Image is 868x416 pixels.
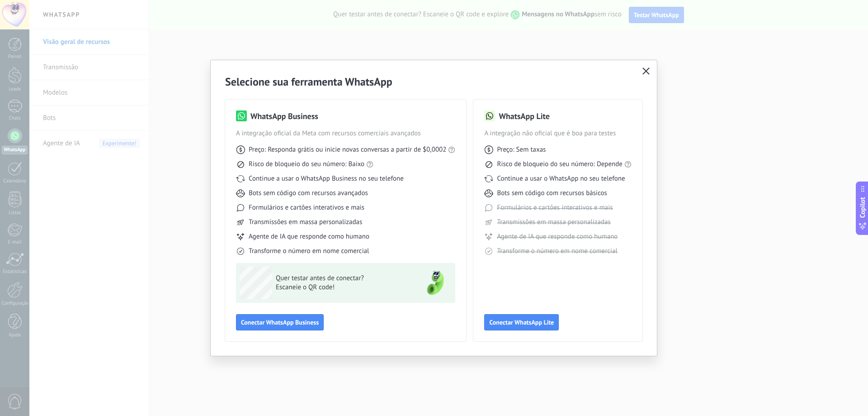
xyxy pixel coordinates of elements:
[249,203,364,212] span: Formulários e cartões interativos e mais
[489,319,554,325] span: Conectar WhatsApp Lite
[236,129,455,138] span: A integração oficial da Meta com recursos comerciais avançados
[497,218,610,227] span: Transmissões em massa personalizadas
[497,203,613,212] span: Formulários e cartões interativos e mais
[484,129,632,138] span: A integração não oficial que é boa para testes
[250,110,318,122] h3: WhatsApp Business
[249,247,369,256] span: Transforme o número em nome comercial
[249,160,364,169] span: Risco de bloqueio do seu número: Baixo
[225,75,642,89] h2: Selecione sua ferramenta WhatsApp
[858,197,867,218] span: Copilot
[497,247,617,256] span: Transforme o número em nome comercial
[497,189,607,198] span: Bots sem código com recursos básicos
[499,110,549,122] h3: WhatsApp Lite
[249,189,368,198] span: Bots sem código com recursos avançados
[241,319,319,325] span: Conectar WhatsApp Business
[497,145,546,154] span: Preço: Sem taxas
[484,314,559,330] button: Conectar WhatsApp Lite
[249,174,404,183] span: Continue a usar o WhatsApp Business no seu telefone
[276,274,408,283] span: Quer testar antes de conectar?
[249,218,362,227] span: Transmissões em massa personalizadas
[236,314,324,330] button: Conectar WhatsApp Business
[249,232,369,241] span: Agente de IA que responde como humano
[419,267,452,299] img: green-phone.png
[497,160,623,169] span: Risco de bloqueio do seu número: Depende
[249,145,446,154] span: Preço: Responda grátis ou inicie novas conversas a partir de $0,0002
[497,232,618,241] span: Agente de IA que responde como humano
[276,283,408,292] span: Escaneie o QR code!
[497,174,625,183] span: Continue a usar o WhatsApp no seu telefone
